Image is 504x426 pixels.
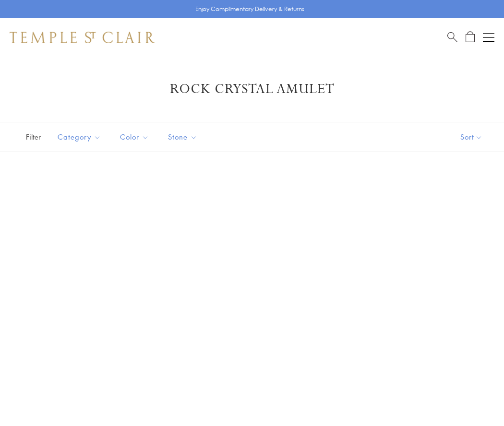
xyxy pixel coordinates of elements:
[439,122,504,152] button: Show sort by
[195,4,304,14] p: Enjoy Complimentary Delivery & Returns
[24,81,480,98] h1: Rock Crystal Amulet
[466,31,475,43] a: Open Shopping Bag
[483,32,494,43] button: Open navigation
[447,31,457,43] a: Search
[113,126,156,148] button: Color
[53,131,108,143] span: Category
[163,131,204,143] span: Stone
[161,126,204,148] button: Stone
[115,131,156,143] span: Color
[50,126,108,148] button: Category
[10,32,155,43] img: Temple St. Clair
